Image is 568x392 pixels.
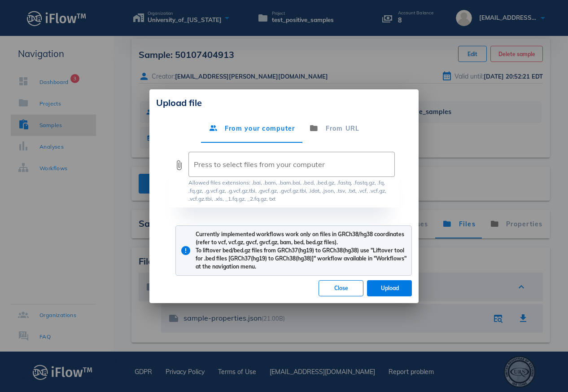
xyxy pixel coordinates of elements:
[326,285,356,291] span: Close
[156,96,412,110] div: Upload file
[201,114,302,143] div: From your computer
[367,280,412,296] button: Upload
[196,230,407,271] div: Currently implemented workflows work only on files in GRCh38/hg38 coordinates (refer to vcf, vcf....
[302,114,367,143] div: From URL
[319,280,363,296] button: Close
[174,160,184,171] button: prepend icon
[188,179,395,203] div: Allowed files extensions: .bai, .bam, .bam.bai, .bed, .bed.gz, .fastq, .fastq.gz, .fq, .fq.gz, .g...
[523,347,557,381] iframe: Drift Widget Chat Controller
[374,285,405,291] span: Upload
